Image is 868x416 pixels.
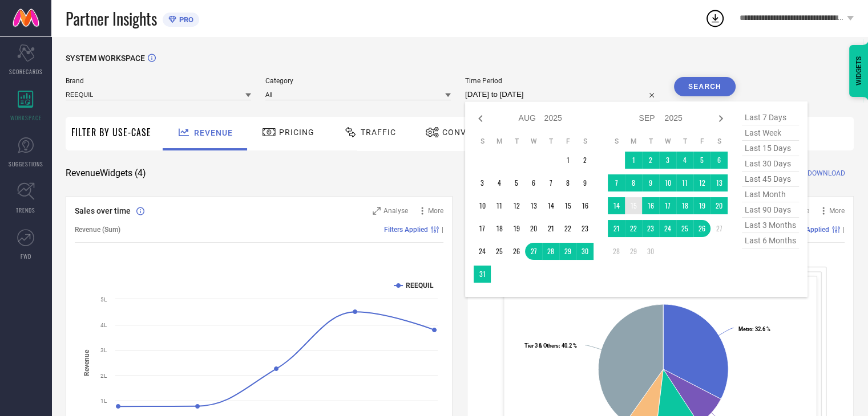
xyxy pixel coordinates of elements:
text: 1L [100,398,107,404]
text: REEQUIL [406,282,434,289]
th: Wednesday [659,137,676,146]
span: TRENDS [16,206,35,214]
th: Sunday [474,137,491,146]
span: last 6 months [742,233,799,248]
td: Wed Aug 20 2025 [525,220,542,237]
td: Sun Aug 03 2025 [474,174,491,191]
span: last 7 days [742,110,799,125]
input: Select time period [465,88,660,101]
td: Sun Sep 14 2025 [608,197,625,214]
text: 4L [100,322,107,328]
th: Thursday [542,137,559,146]
td: Sun Aug 17 2025 [474,220,491,237]
td: Mon Aug 18 2025 [491,220,508,237]
td: Tue Sep 30 2025 [642,243,659,260]
span: last 15 days [742,141,799,156]
span: Filter By Use-Case [71,125,151,139]
td: Fri Sep 05 2025 [693,152,710,169]
td: Tue Sep 09 2025 [642,174,659,191]
td: Sat Aug 23 2025 [576,220,594,237]
th: Tuesday [508,137,525,146]
td: Wed Aug 27 2025 [525,243,542,260]
td: Mon Aug 25 2025 [491,243,508,260]
span: SUGGESTIONS [9,160,43,168]
td: Sat Aug 02 2025 [576,152,594,169]
td: Mon Sep 29 2025 [625,243,642,260]
td: Fri Aug 15 2025 [559,197,576,214]
th: Wednesday [525,137,542,146]
th: Saturday [576,137,594,146]
td: Fri Aug 08 2025 [559,174,576,191]
td: Tue Aug 12 2025 [508,197,525,214]
td: Mon Sep 22 2025 [625,220,642,237]
td: Sat Sep 20 2025 [710,197,728,214]
td: Tue Sep 23 2025 [642,220,659,237]
th: Saturday [710,137,728,146]
span: More [829,207,845,215]
td: Wed Aug 06 2025 [525,174,542,191]
td: Thu Sep 18 2025 [676,197,693,214]
span: DOWNLOAD [808,168,845,179]
span: Time Period [465,77,660,85]
span: WORKSPACE [10,113,42,122]
td: Thu Aug 14 2025 [542,197,559,214]
span: SCORECARDS [9,67,43,76]
td: Sun Aug 10 2025 [474,197,491,214]
td: Fri Sep 12 2025 [693,174,710,191]
tspan: Metro [738,326,752,332]
td: Mon Sep 08 2025 [625,174,642,191]
td: Fri Aug 22 2025 [559,220,576,237]
tspan: Revenue [83,349,91,376]
span: More [428,207,443,215]
span: last week [742,125,799,141]
span: Category [265,77,451,85]
span: Revenue [194,128,233,137]
span: Sales over time [75,206,131,215]
td: Thu Sep 25 2025 [676,220,693,237]
td: Sat Sep 13 2025 [710,174,728,191]
td: Fri Aug 01 2025 [559,152,576,169]
td: Thu Sep 04 2025 [676,152,693,169]
span: last 90 days [742,202,799,218]
div: Open download list [705,8,725,28]
td: Sat Aug 16 2025 [576,197,594,214]
td: Tue Sep 02 2025 [642,152,659,169]
span: Filters Applied [384,226,428,234]
button: Search [674,77,736,96]
span: Conversion [442,128,498,137]
span: Traffic [361,128,396,137]
span: | [843,226,845,234]
td: Tue Aug 19 2025 [508,220,525,237]
span: FWD [21,252,31,260]
td: Thu Sep 11 2025 [676,174,693,191]
td: Sun Sep 21 2025 [608,220,625,237]
td: Tue Sep 16 2025 [642,197,659,214]
td: Wed Sep 17 2025 [659,197,676,214]
td: Fri Aug 29 2025 [559,243,576,260]
span: last 30 days [742,156,799,172]
tspan: Tier 3 & Others [524,342,559,349]
span: Revenue Widgets ( 4 ) [66,168,146,179]
th: Monday [491,137,508,146]
td: Sat Sep 27 2025 [710,220,728,237]
td: Mon Sep 15 2025 [625,197,642,214]
td: Wed Sep 10 2025 [659,174,676,191]
td: Sat Aug 09 2025 [576,174,594,191]
div: Next month [714,112,728,125]
span: last 3 months [742,218,799,233]
td: Sun Aug 31 2025 [474,266,491,283]
span: last month [742,187,799,202]
text: 2L [100,373,107,379]
td: Wed Sep 24 2025 [659,220,676,237]
td: Mon Sep 01 2025 [625,152,642,169]
td: Fri Sep 26 2025 [693,220,710,237]
svg: Zoom [373,207,381,215]
div: Previous month [474,112,487,125]
td: Sun Sep 28 2025 [608,243,625,260]
text: 5L [100,296,107,303]
td: Sun Aug 24 2025 [474,243,491,260]
td: Sat Sep 06 2025 [710,152,728,169]
th: Thursday [676,137,693,146]
th: Monday [625,137,642,146]
text: : 40.2 % [524,342,577,349]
